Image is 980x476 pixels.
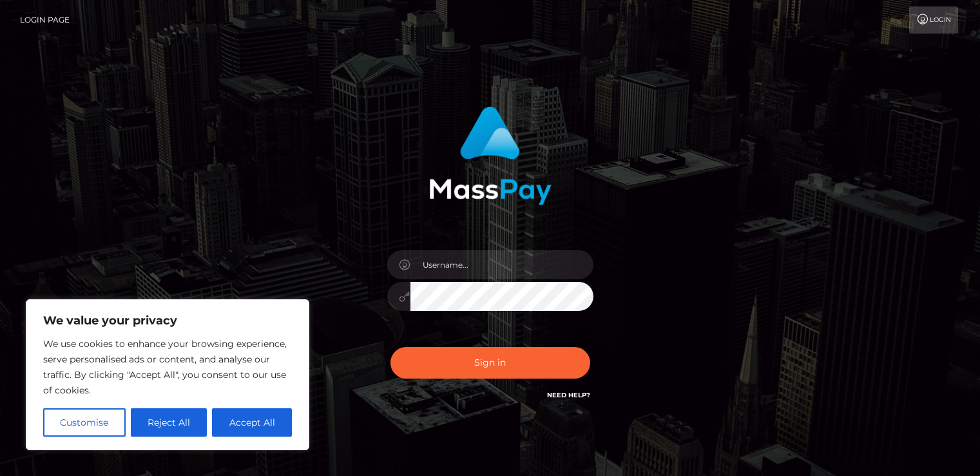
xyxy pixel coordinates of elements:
a: Need Help? [547,391,590,399]
button: Customise [43,408,126,437]
a: Login Page [20,6,70,34]
button: Sign in [390,347,590,379]
p: We use cookies to enhance your browsing experience, serve personalised ads or content, and analys... [43,336,292,398]
input: Username... [410,250,593,279]
button: Accept All [212,408,292,437]
img: MassPay Login [429,106,552,205]
div: We value your privacy [26,299,309,450]
p: We value your privacy [43,313,292,328]
a: Login [909,6,958,34]
button: Reject All [131,408,207,437]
